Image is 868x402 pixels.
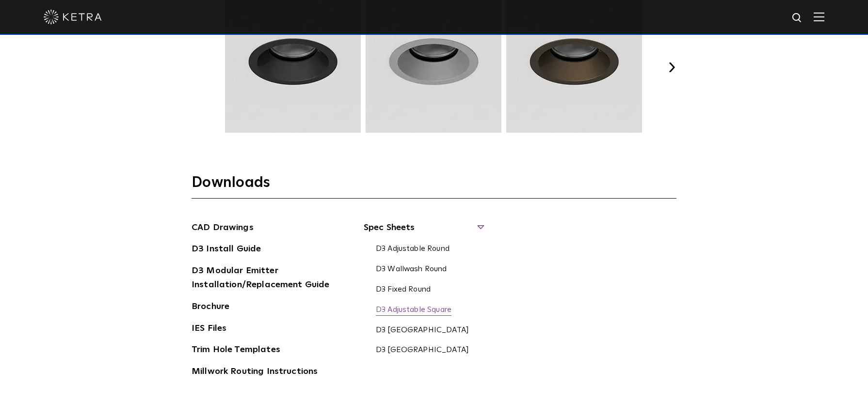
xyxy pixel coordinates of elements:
[192,322,226,337] a: IES Files
[376,264,447,275] a: D3 Wallwash Round
[192,300,229,315] a: Brochure
[192,343,280,358] a: Trim Hole Templates
[376,285,431,295] a: D3 Fixed Round
[376,345,469,356] a: D3 [GEOGRAPHIC_DATA]
[192,365,318,380] a: Millwork Routing Instructions
[192,242,261,258] a: D3 Install Guide
[814,12,824,21] img: Hamburger%20Nav.svg
[376,244,450,255] a: D3 Adjustable Round
[667,62,676,72] button: Next
[364,221,482,242] span: Spec Sheets
[791,12,804,24] img: search icon
[192,173,676,199] h3: Downloads
[376,325,469,336] a: D3 [GEOGRAPHIC_DATA]
[44,10,102,24] img: ketra-logo-2019-white
[192,264,337,294] a: D3 Modular Emitter Installation/Replacement Guide
[376,305,451,316] a: D3 Adjustable Square
[192,221,254,236] a: CAD Drawings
